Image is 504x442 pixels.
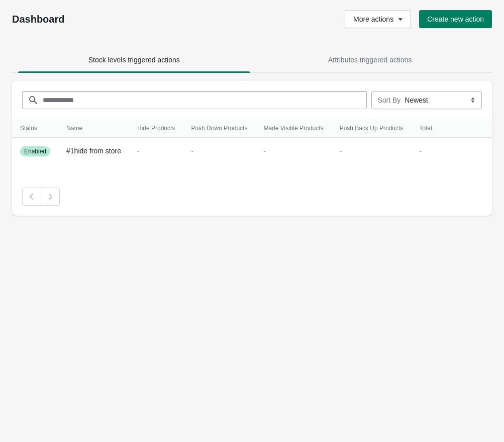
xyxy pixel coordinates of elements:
[345,10,411,28] button: More actions
[12,13,200,25] h1: Dashboard
[183,119,255,138] th: Push Down Products
[183,138,255,164] td: -
[427,15,484,23] span: Create new action
[58,119,129,138] th: Name
[255,119,331,138] th: Made Visible Products
[353,15,393,23] span: More actions
[12,119,58,138] th: Status
[328,56,412,64] span: Attributes triggered actions
[419,10,492,28] button: Create new action
[66,147,121,155] span: #1hide from store
[22,188,482,206] nav: Pagination
[411,119,440,138] th: Total
[332,138,412,164] td: -
[255,138,331,164] td: -
[411,138,440,164] td: -
[88,56,180,64] span: Stock levels triggered actions
[129,119,183,138] th: Hide Products
[24,147,46,155] span: Enabled
[332,119,412,138] th: Push Back Up Products
[129,138,183,164] td: -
